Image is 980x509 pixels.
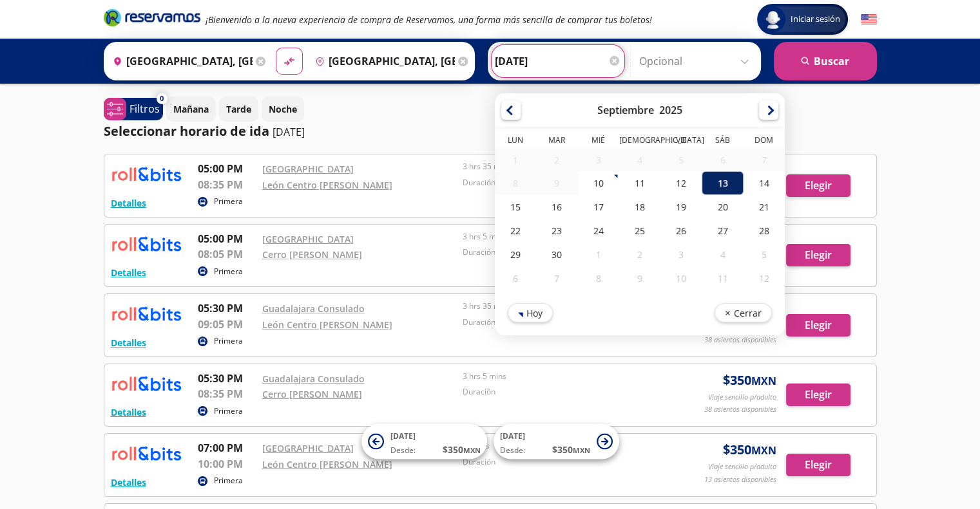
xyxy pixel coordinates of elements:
small: MXN [751,374,776,388]
button: [DATE]Desde:$350MXN [494,424,619,459]
p: Viaje sencillo p/adulto [708,392,776,403]
p: Duración [463,456,657,468]
p: Seleccionar horario de ida [104,122,269,141]
p: 05:30 PM [198,301,256,316]
div: 28-Sep-25 [743,219,784,243]
button: Cerrar [714,303,771,322]
button: Buscar [774,42,877,80]
p: 08:35 PM [198,386,256,402]
p: 05:30 PM [198,371,256,386]
p: Primera [214,335,243,347]
img: RESERVAMOS [111,440,182,466]
th: Jueves [619,134,660,149]
div: 24-Sep-25 [577,219,619,243]
p: 08:05 PM [198,246,256,262]
button: Detalles [111,266,146,279]
th: Sábado [702,134,743,149]
th: Lunes [495,134,536,149]
p: Duración [463,386,657,398]
th: Domingo [743,134,784,149]
th: Miércoles [577,134,619,149]
div: 29-Sep-25 [495,243,536,266]
em: ¡Bienvenido a la nueva experiencia de compra de Reservamos, una forma más sencilla de comprar tus... [206,14,652,26]
span: Desde: [390,445,416,456]
div: 02-Oct-25 [619,243,660,266]
button: Elegir [786,454,850,476]
img: RESERVAMOS [111,371,182,396]
div: 21-Sep-25 [743,195,784,219]
div: 16-Sep-25 [536,195,577,219]
div: 04-Sep-25 [619,149,660,171]
div: 22-Sep-25 [495,219,536,243]
p: Primera [214,475,243,486]
button: Detalles [111,336,146,349]
a: [GEOGRAPHIC_DATA] [262,163,354,175]
input: Opcional [639,45,754,77]
p: Viaje sencillo p/adulto [708,461,776,472]
p: Primera [214,405,243,417]
div: 08-Oct-25 [577,266,619,290]
p: 05:00 PM [198,161,256,176]
div: 01-Sep-25 [495,149,536,171]
div: 07-Sep-25 [743,149,784,171]
div: 12-Oct-25 [743,266,784,290]
img: RESERVAMOS [111,161,182,187]
a: Guadalajara Consulado [262,373,365,385]
p: [DATE] [273,124,305,140]
div: 26-Sep-25 [660,219,702,243]
p: 38 asientos disponibles [704,335,776,346]
div: 05-Sep-25 [660,149,702,171]
div: 18-Sep-25 [619,195,660,219]
div: 09-Oct-25 [619,266,660,290]
small: MXN [463,445,481,455]
div: 30-Sep-25 [536,243,577,266]
span: [DATE] [500,430,525,441]
p: Primera [214,196,243,207]
img: RESERVAMOS [111,231,182,257]
p: Duración [463,246,657,258]
button: Mañana [166,97,216,122]
button: Elegir [786,314,850,337]
div: 15-Sep-25 [495,195,536,219]
img: RESERVAMOS [111,301,182,326]
button: Elegir [786,384,850,406]
div: 09-Sep-25 [536,172,577,194]
div: 27-Sep-25 [702,219,743,243]
div: 03-Sep-25 [577,149,619,171]
div: 06-Sep-25 [702,149,743,171]
p: 3 hrs 35 mins [463,161,657,172]
a: [GEOGRAPHIC_DATA] [262,233,354,245]
input: Buscar Origen [108,45,253,77]
button: [DATE]Desde:$350MXN [361,424,487,459]
span: [DATE] [390,430,416,441]
div: 12-Sep-25 [660,171,702,195]
p: 13 asientos disponibles [704,474,776,485]
p: 09:05 PM [198,317,256,332]
button: Hoy [508,303,553,322]
span: 0 [160,93,164,104]
span: $ 350 [723,440,776,459]
p: Duración [463,317,657,328]
div: 02-Sep-25 [536,149,577,171]
a: Cerro [PERSON_NAME] [262,248,362,261]
a: Guadalajara Consulado [262,302,365,315]
div: 03-Oct-25 [660,243,702,266]
p: Filtros [130,101,160,116]
button: Noche [262,97,304,122]
div: 04-Oct-25 [702,243,743,266]
a: Brand Logo [104,8,200,31]
div: 17-Sep-25 [577,195,619,219]
button: Elegir [786,244,850,266]
p: Noche [269,102,297,116]
div: 25-Sep-25 [619,219,660,243]
div: 11-Oct-25 [702,266,743,290]
div: Septiembre [597,103,654,117]
p: 3 hrs 5 mins [463,231,657,243]
button: Detalles [111,476,146,489]
button: Detalles [111,196,146,210]
div: 01-Oct-25 [577,243,619,266]
button: English [861,12,877,28]
p: Tarde [226,102,251,116]
p: 07:00 PM [198,440,256,456]
div: 14-Sep-25 [743,171,784,195]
